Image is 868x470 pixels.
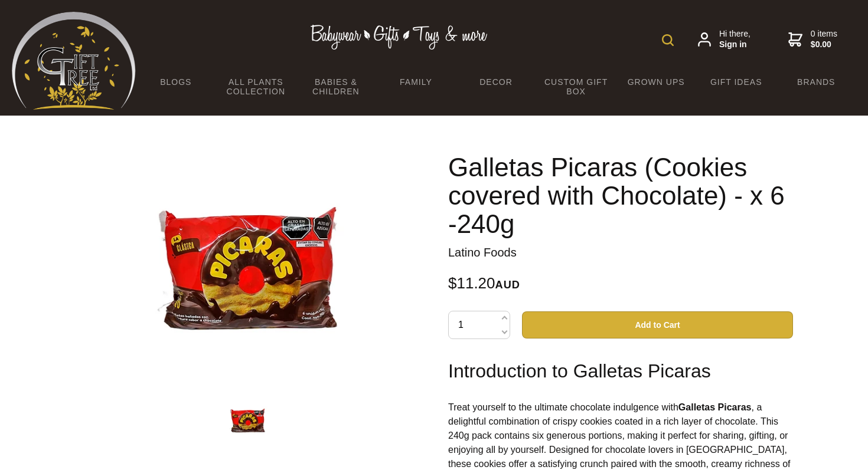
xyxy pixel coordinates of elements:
[696,70,776,94] a: Gift Ideas
[522,311,793,338] button: Add to Cart
[448,153,793,238] h1: Galletas Picaras (Cookies covered with Chocolate) - x 6 -240g
[616,70,696,94] a: Grown Ups
[225,398,270,443] img: Galletas Picaras (Cookies covered with Chocolate) - x 6 -240g
[216,70,296,104] a: All Plants Collection
[448,276,793,292] div: $11.20
[811,40,837,50] strong: $0.00
[788,29,837,50] a: 0 items$0.00
[678,402,752,412] strong: Galletas Picaras
[12,12,136,110] img: Babyware - Gifts - Toys and more...
[132,153,362,383] img: Galletas Picaras (Cookies covered with Chocolate) - x 6 -240g
[719,29,750,50] span: Hi there,
[662,34,674,46] img: product search
[376,70,456,94] a: Family
[719,40,750,50] strong: Sign in
[136,70,216,94] a: BLOGS
[448,245,793,259] p: Latino Foods
[698,29,750,50] a: Hi there,Sign in
[811,29,837,50] span: 0 items
[296,70,376,104] a: Babies & Children
[456,70,536,94] a: Decor
[495,279,520,291] span: AUD
[776,70,857,94] a: Brands
[536,70,616,104] a: Custom Gift Box
[448,357,793,385] h2: Introduction to Galletas Picaras
[310,25,487,50] img: Babywear - Gifts - Toys & more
